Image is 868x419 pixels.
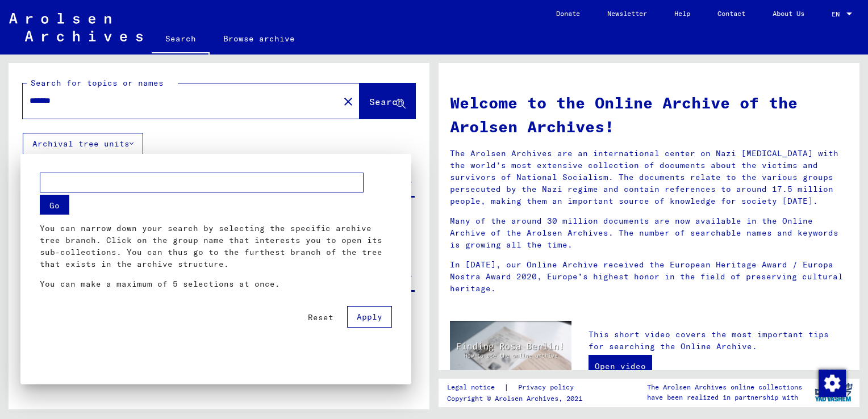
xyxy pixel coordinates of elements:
img: Change consent [819,370,846,397]
button: Reset [299,307,343,328]
p: You can narrow down your search by selecting the specific archive tree branch. Click on the group... [40,223,392,270]
span: Apply [357,312,382,322]
button: Go [40,195,69,215]
div: Change consent [818,369,845,396]
button: Apply [347,306,392,328]
span: Reset [308,312,333,322]
p: You can make a maximum of 5 selections at once. [40,278,392,290]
